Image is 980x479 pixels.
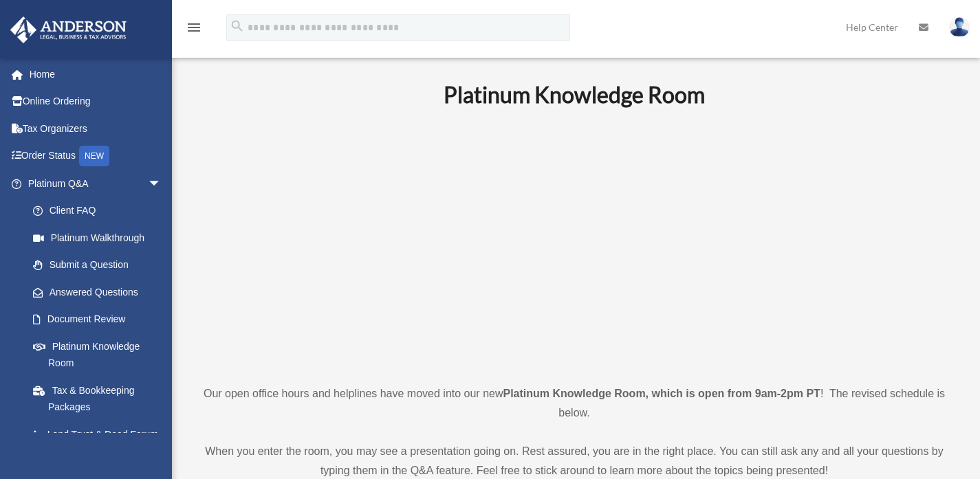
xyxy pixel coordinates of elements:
[196,384,952,423] p: Our open office hours and helplines have moved into our new ! The revised schedule is below.
[10,170,182,197] a: Platinum Q&Aarrow_drop_down
[148,170,175,198] span: arrow_drop_down
[6,16,131,43] img: Anderson Advisors Platinum Portal
[949,17,970,37] img: User Pic
[10,88,182,115] a: Online Ordering
[79,146,109,166] div: NEW
[19,197,182,225] a: Client FAQ
[19,278,182,306] a: Answered Questions
[19,224,182,252] a: Platinum Walkthrough
[368,126,781,359] iframe: 231110_Toby_KnowledgeRoom
[19,421,182,448] a: Land Trust & Deed Forum
[186,19,202,36] i: menu
[19,377,182,421] a: Tax & Bookkeeping Packages
[19,306,182,333] a: Document Review
[186,24,202,36] a: menu
[10,142,182,170] a: Order StatusNEW
[503,388,820,399] strong: Platinum Knowledge Room, which is open from 9am-2pm PT
[19,252,182,279] a: Submit a Question
[19,333,175,377] a: Platinum Knowledge Room
[10,60,182,88] a: Home
[10,115,182,142] a: Tax Organizers
[444,81,705,108] b: Platinum Knowledge Room
[230,19,245,34] i: search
